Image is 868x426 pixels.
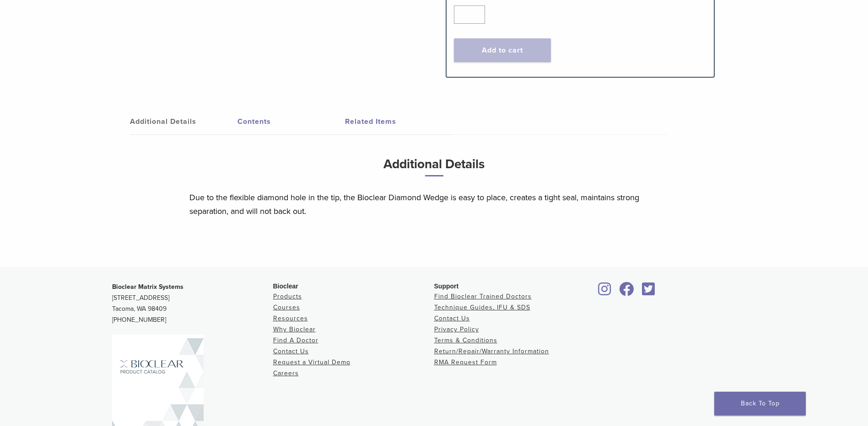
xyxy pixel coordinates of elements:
a: Bioclear [639,288,658,297]
a: Find A Doctor [273,336,318,344]
a: Contents [237,109,345,134]
a: Careers [273,369,299,377]
a: Privacy Policy [434,325,479,333]
a: Bioclear [616,288,637,297]
a: Courses [273,304,300,311]
a: Terms & Conditions [434,336,497,344]
p: [STREET_ADDRESS] Tacoma, WA 98409 [PHONE_NUMBER] [112,282,273,325]
a: Related Items [345,109,453,134]
a: Request a Virtual Demo [273,358,350,366]
span: Bioclear [273,282,298,290]
a: Resources [273,314,308,322]
a: Contact Us [434,314,470,322]
button: Add to cart [454,38,551,62]
strong: Bioclear Matrix Systems [112,283,183,291]
span: Support [434,282,459,290]
a: Technique Guides, IFU & SDS [434,304,530,311]
a: Find Bioclear Trained Doctors [434,293,532,300]
a: Why Bioclear [273,325,316,333]
a: Additional Details [130,109,237,134]
a: Return/Repair/Warranty Information [434,347,549,355]
a: Contact Us [273,347,309,355]
a: Bioclear [595,288,615,297]
a: Back To Top [714,392,806,415]
h3: Additional Details [189,153,679,184]
p: Due to the flexible diamond hole in the tip, the Bioclear Diamond Wedge is easy to place, creates... [189,191,679,218]
a: RMA Request Form [434,358,497,366]
a: Products [273,293,302,300]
